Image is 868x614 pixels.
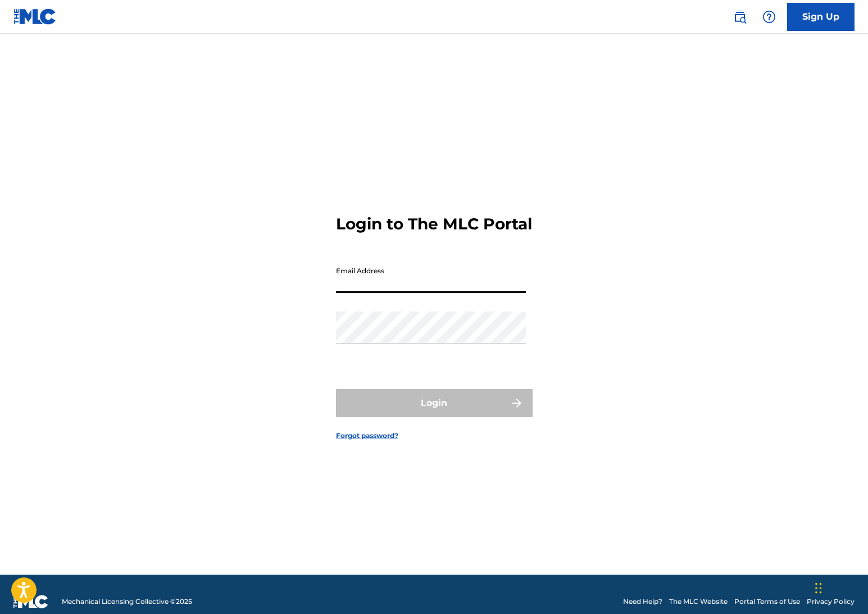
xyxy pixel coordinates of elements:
[336,214,532,234] h3: Login to The MLC Portal
[815,571,822,605] div: Drag
[807,597,855,607] a: Privacy Policy
[729,6,751,28] a: Public Search
[13,595,48,608] img: logo
[13,8,57,25] img: MLC Logo
[758,6,780,28] div: Help
[669,597,728,607] a: The MLC Website
[762,10,776,24] img: help
[733,10,747,24] img: search
[812,560,868,614] iframe: Chat Widget
[336,431,398,441] a: Forgot password?
[623,597,662,607] a: Need Help?
[62,597,192,607] span: Mechanical Licensing Collective © 2025
[734,597,800,607] a: Portal Terms of Use
[787,3,855,31] a: Sign Up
